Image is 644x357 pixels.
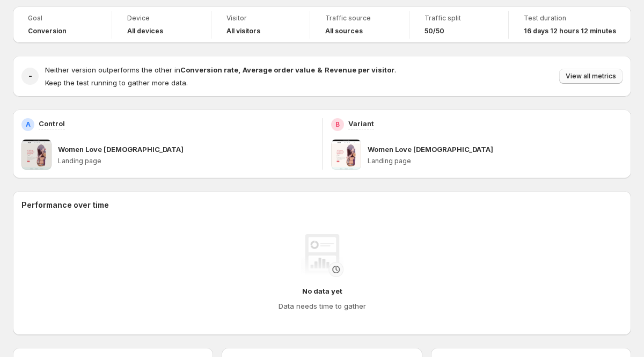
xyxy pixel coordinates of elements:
[559,69,623,84] button: View all metrics
[425,14,493,23] span: Traffic split
[301,234,343,277] img: No data yet
[238,65,240,74] strong: ,
[45,78,188,87] span: Keep the test running to gather more data.
[325,65,394,74] strong: Revenue per visitor
[335,120,340,129] h2: B
[58,144,184,155] p: Women Love [DEMOGRAPHIC_DATA]
[524,13,616,37] a: Test duration16 days 12 hours 12 minutes
[302,286,342,296] h4: No data yet
[226,14,295,23] span: Visitor
[368,157,623,165] p: Landing page
[226,27,260,35] h4: All visitors
[58,157,313,165] p: Landing page
[368,144,493,155] p: Women Love [DEMOGRAPHIC_DATA]
[325,14,394,23] span: Traffic source
[325,13,394,37] a: Traffic sourceAll sources
[127,27,163,35] h4: All devices
[325,27,363,35] h4: All sources
[226,13,295,37] a: VisitorAll visitors
[21,140,52,170] img: Women Love Jesus
[127,13,196,37] a: DeviceAll devices
[28,71,32,82] h2: -
[39,118,65,129] p: Control
[425,27,444,35] span: 50/50
[21,200,623,210] h2: Performance over time
[28,13,97,37] a: GoalConversion
[243,65,315,74] strong: Average order value
[524,14,616,23] span: Test duration
[127,14,196,23] span: Device
[566,72,616,81] span: View all metrics
[524,27,616,35] span: 16 days 12 hours 12 minutes
[279,301,366,311] h4: Data needs time to gather
[28,27,67,35] span: Conversion
[348,118,374,129] p: Variant
[26,120,31,129] h2: A
[28,14,97,23] span: Goal
[425,13,493,37] a: Traffic split50/50
[180,65,238,74] strong: Conversion rate
[331,140,361,170] img: Women Love Jesus
[45,65,396,74] span: Neither version outperforms the other in .
[317,65,323,74] strong: &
